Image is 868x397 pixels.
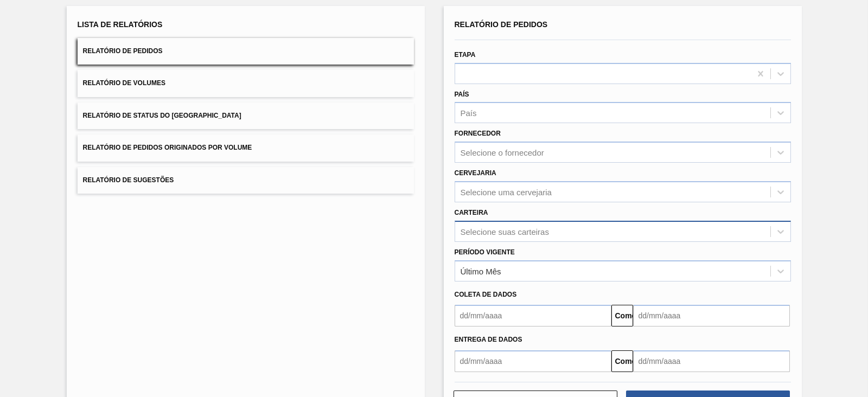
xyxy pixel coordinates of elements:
[78,103,414,129] button: Relatório de Status do [GEOGRAPHIC_DATA]
[83,80,165,87] font: Relatório de Volumes
[455,350,611,372] input: dd/mm/aaaa
[615,311,641,320] font: Comeu
[83,47,163,55] font: Relatório de Pedidos
[78,20,163,29] font: Lista de Relatórios
[455,209,488,216] font: Carteira
[455,169,496,177] font: Cervejaria
[633,305,790,326] input: dd/mm/aaaa
[461,266,501,276] font: Último Mês
[455,305,611,326] input: dd/mm/aaaa
[455,91,469,98] font: País
[461,187,552,196] font: Selecione uma cervejaria
[455,336,522,343] font: Entrega de dados
[611,305,633,326] button: Comeu
[83,176,174,184] font: Relatório de Sugestões
[83,144,252,152] font: Relatório de Pedidos Originados por Volume
[83,112,241,119] font: Relatório de Status do [GEOGRAPHIC_DATA]
[78,135,414,161] button: Relatório de Pedidos Originados por Volume
[78,167,414,194] button: Relatório de Sugestões
[611,350,633,372] button: Comeu
[615,357,641,366] font: Comeu
[455,291,517,298] font: Coleta de dados
[461,227,549,236] font: Selecione suas carteiras
[633,350,790,372] input: dd/mm/aaaa
[455,20,548,29] font: Relatório de Pedidos
[455,130,501,137] font: Fornecedor
[461,108,477,118] font: País
[455,51,476,59] font: Etapa
[455,248,515,256] font: Período Vigente
[461,148,544,157] font: Selecione o fornecedor
[78,38,414,65] button: Relatório de Pedidos
[78,70,414,97] button: Relatório de Volumes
